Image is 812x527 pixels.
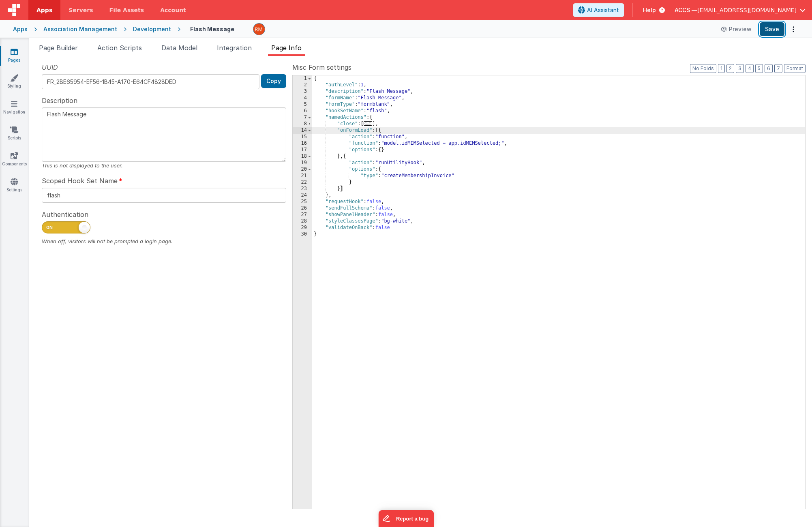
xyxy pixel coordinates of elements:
[42,210,88,219] span: Authentication
[293,101,312,108] div: 5
[293,192,312,199] div: 24
[716,23,756,36] button: Preview
[675,6,697,14] span: ACCS —
[765,64,773,73] button: 6
[293,225,312,231] div: 29
[190,26,234,32] h4: Flash Message
[109,6,144,14] span: File Assets
[293,212,312,218] div: 27
[217,44,252,52] span: Integration
[293,218,312,225] div: 28
[718,64,725,73] button: 1
[293,160,312,166] div: 19
[253,24,265,35] img: 1e10b08f9103151d1000344c2f9be56b
[36,6,52,14] span: Apps
[293,179,312,186] div: 22
[587,6,619,14] span: AI Assistant
[697,6,797,14] span: [EMAIL_ADDRESS][DOMAIN_NAME]
[42,238,286,245] div: When off, visitors will not be prompted a login page.
[736,64,744,73] button: 3
[746,64,754,73] button: 4
[364,121,373,126] span: ...
[292,62,351,72] span: Misc Form settings
[43,25,117,33] div: Association Management
[788,24,799,35] button: Options
[293,88,312,95] div: 3
[690,64,716,73] button: No Folds
[293,82,312,88] div: 2
[643,6,656,14] span: Help
[755,64,763,73] button: 5
[293,127,312,134] div: 14
[573,3,624,17] button: AI Assistant
[42,62,58,72] span: UUID
[42,96,77,105] span: Description
[675,6,806,14] button: ACCS — [EMAIL_ADDRESS][DOMAIN_NAME]
[39,44,78,52] span: Page Builder
[261,74,286,88] button: Copy
[293,140,312,147] div: 16
[42,162,286,169] div: This is not displayed to the user.
[97,44,142,52] span: Action Scripts
[293,173,312,179] div: 21
[293,231,312,238] div: 30
[293,121,312,127] div: 8
[293,166,312,173] div: 20
[293,95,312,101] div: 4
[42,176,118,186] span: Scoped Hook Set Name
[13,25,28,33] div: Apps
[293,114,312,121] div: 7
[293,153,312,160] div: 18
[161,44,197,52] span: Data Model
[133,25,171,33] div: Development
[69,6,93,14] span: Servers
[293,134,312,140] div: 15
[378,510,434,527] iframe: Marker.io feedback button
[774,64,782,73] button: 7
[293,108,312,114] div: 6
[293,205,312,212] div: 26
[293,199,312,205] div: 25
[784,64,806,73] button: Format
[293,186,312,192] div: 23
[271,44,302,52] span: Page Info
[726,64,734,73] button: 2
[760,22,784,36] button: Save
[293,75,312,82] div: 1
[293,147,312,153] div: 17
